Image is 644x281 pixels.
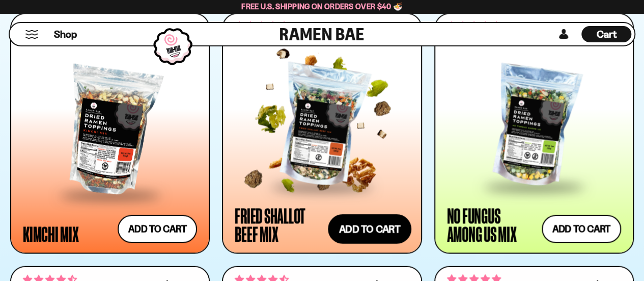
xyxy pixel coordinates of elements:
div: No Fungus Among Us Mix [447,206,537,243]
a: Shop [54,26,77,42]
span: Shop [54,28,77,41]
div: Cart [581,23,631,45]
div: Fried Shallot Beef Mix [235,206,324,243]
button: Add to cart [118,215,197,243]
button: Add to cart [328,214,411,243]
button: Add to cart [542,215,621,243]
button: Mobile Menu Trigger [25,30,39,39]
a: 4.76 stars 426 reviews $25.99 Kimchi Mix Add to cart [10,13,210,253]
a: 4.64 stars 11 reviews $31.99 Fried Shallot Beef Mix Add to cart [222,13,422,253]
a: 5.00 stars 1 review $24.99 No Fungus Among Us Mix Add to cart [434,13,634,253]
div: Kimchi Mix [23,224,79,243]
span: Cart [597,28,617,40]
span: Free U.S. Shipping on Orders over $40 🍜 [241,2,403,11]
